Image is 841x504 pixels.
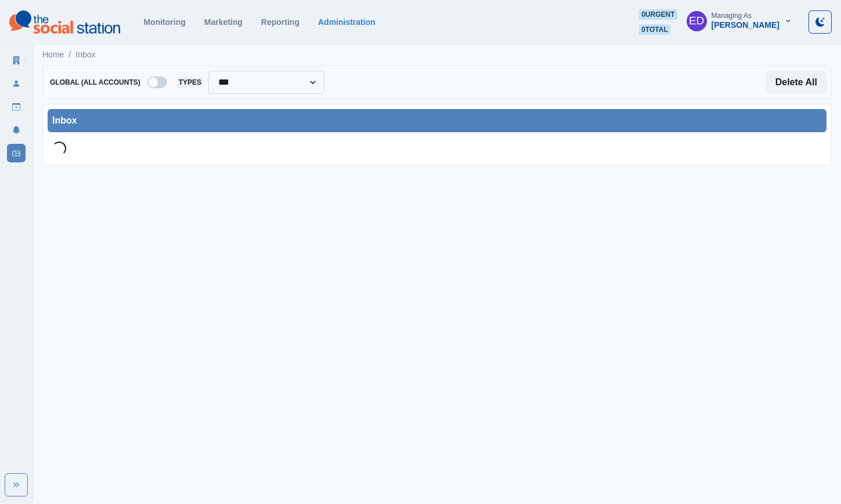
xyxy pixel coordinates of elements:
a: Home [42,49,64,61]
div: Elizabeth Dempsey [689,7,705,35]
div: [PERSON_NAME] [712,20,779,30]
button: Managing As[PERSON_NAME] [677,9,802,32]
div: Inbox [52,114,822,128]
a: Marketing [204,17,243,27]
nav: breadcrumb [42,49,96,61]
a: Monitoring [143,17,185,27]
span: 0 urgent [639,9,677,20]
span: / [68,49,71,61]
button: Delete All [766,71,826,94]
a: Administration [318,17,376,27]
a: Draft Posts [7,97,26,116]
img: logoTextSVG.62801f218bc96a9b266caa72a09eb111.svg [9,10,120,34]
span: Global (All Accounts) [48,77,143,88]
a: Users [7,74,26,93]
a: Inbox [7,144,26,162]
button: Toggle Mode [808,10,832,34]
span: 0 total [639,24,670,35]
a: Clients [7,51,26,70]
span: Types [176,77,204,88]
a: Reporting [261,17,299,27]
button: Expand [5,473,28,496]
div: Managing As [712,12,752,20]
a: Notifications [7,121,26,139]
a: Inbox [75,49,95,61]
